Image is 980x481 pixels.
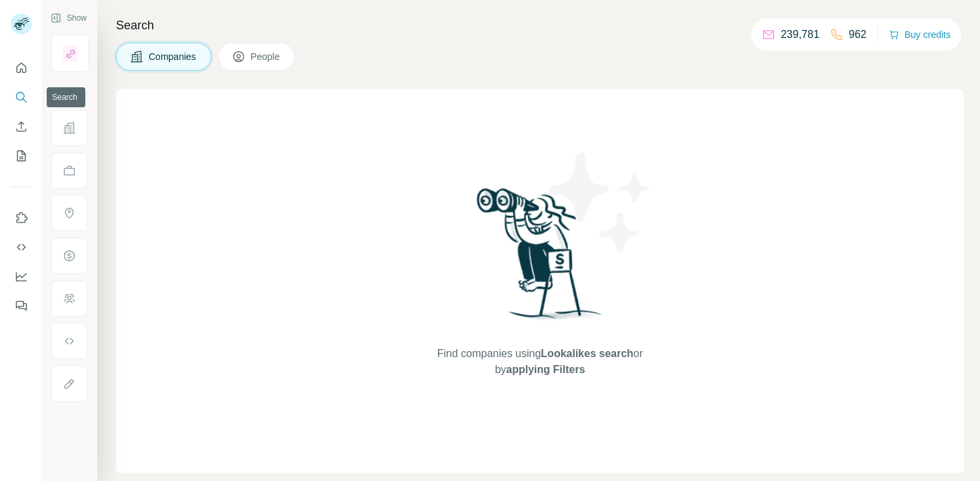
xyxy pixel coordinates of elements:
[781,27,819,43] p: 239,781
[11,235,32,259] button: Use Surfe API
[11,206,32,230] button: Use Surfe on LinkedIn
[149,50,197,63] span: Companies
[41,8,96,28] button: Show
[433,346,647,378] span: Find companies using or by
[849,27,867,43] p: 962
[116,16,964,35] h4: Search
[11,294,32,318] button: Feedback
[471,185,609,333] img: Surfe Illustration - Woman searching with binoculars
[251,50,281,63] span: People
[541,348,633,359] span: Lookalikes search
[11,115,32,139] button: Enrich CSV
[506,364,585,375] span: applying Filters
[11,85,32,109] button: Search
[889,25,951,44] button: Buy credits
[11,56,32,80] button: Quick start
[540,143,660,262] img: Surfe Illustration - Stars
[11,144,32,168] button: My lists
[11,264,32,288] button: Dashboard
